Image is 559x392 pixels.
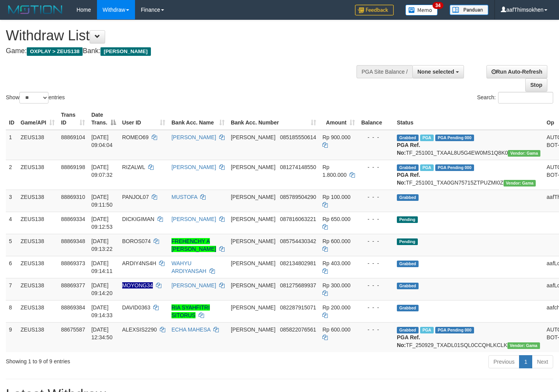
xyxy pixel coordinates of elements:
span: [PERSON_NAME] [231,216,275,222]
span: 88869377 [61,282,85,288]
span: Copy 087816063221 to clipboard [280,216,316,222]
b: PGA Ref. No: [397,334,420,348]
th: Game/API: activate to sort column ascending [17,108,58,130]
td: ZEUS138 [17,190,58,212]
td: 4 [6,212,17,234]
img: Button%20Memo.svg [405,5,438,16]
span: 88869104 [61,134,85,140]
label: Show entries [6,92,65,104]
span: [DATE] 12:34:50 [91,326,112,340]
span: [DATE] 09:12:53 [91,216,112,230]
a: MUSTOFA [171,194,197,200]
span: Pending [397,216,418,223]
div: - - - [361,193,391,201]
span: PANJOL07 [122,194,149,200]
select: Showentries [19,92,48,104]
span: [PERSON_NAME] [231,238,275,244]
a: Next [532,355,553,368]
span: [PERSON_NAME] [231,260,275,266]
span: Marked by aafanarl [420,164,434,171]
a: WAHYU ARDIYANSAH [171,260,206,274]
img: panduan.png [450,5,488,15]
span: [DATE] 09:14:20 [91,282,112,296]
td: TF_250929_TXADL01SQL0CCQHLKCLK [394,322,543,352]
a: Stop [525,78,547,92]
img: MOTION_logo.png [6,4,65,16]
span: 88869310 [61,194,85,200]
span: Rp 300.000 [322,282,350,288]
span: [DATE] 09:14:33 [91,304,112,318]
span: 88869334 [61,216,85,222]
div: - - - [361,259,391,267]
th: ID [6,108,17,130]
td: 9 [6,322,17,352]
span: Rp 403.000 [322,260,350,266]
td: TF_251001_TXAAL8U5G4EW0MS1Q8K0 [394,130,543,160]
span: 88869198 [61,164,85,170]
b: PGA Ref. No: [397,172,420,186]
div: - - - [361,304,391,311]
span: Grabbed [397,327,419,333]
span: Grabbed [397,305,419,311]
span: Pending [397,238,418,245]
th: Bank Acc. Number: activate to sort column ascending [228,108,319,130]
span: Grabbed [397,261,419,267]
span: Vendor URL: https://trx31.1velocity.biz [504,180,536,187]
td: 7 [6,278,17,300]
span: Grabbed [397,283,419,289]
span: RIZALWL [122,164,145,170]
div: - - - [361,163,391,171]
span: OXPLAY > ZEUS138 [27,47,83,56]
a: [PERSON_NAME] [171,282,216,288]
th: Trans ID: activate to sort column ascending [58,108,88,130]
span: 88869348 [61,238,85,244]
span: Rp 200.000 [322,304,350,311]
a: [PERSON_NAME] [171,134,216,140]
span: None selected [417,69,454,75]
b: PGA Ref. No: [397,142,420,156]
span: [PERSON_NAME] [231,164,275,170]
h4: Game: Bank: [6,47,365,55]
div: - - - [361,215,391,223]
span: BOROS074 [122,238,151,244]
span: Copy 081275689937 to clipboard [280,282,316,288]
span: Copy 082134802981 to clipboard [280,260,316,266]
span: [DATE] 09:11:50 [91,194,112,208]
td: ZEUS138 [17,212,58,234]
span: DICKIGIMAN [122,216,154,222]
span: ALEXSIS2290 [122,326,157,333]
span: Marked by aafpengsreynich [420,327,434,333]
th: Bank Acc. Name: activate to sort column ascending [168,108,228,130]
a: Run Auto-Refresh [486,65,547,78]
span: Rp 600.000 [322,238,350,244]
span: Rp 1.800.000 [322,164,346,178]
td: 1 [6,130,17,160]
div: - - - [361,326,391,333]
td: 2 [6,160,17,190]
span: Rp 600.000 [322,326,350,333]
span: Rp 100.000 [322,194,350,200]
img: Feedback.jpg [355,5,394,16]
a: [PERSON_NAME] [171,216,216,222]
span: 88869384 [61,304,85,311]
th: Amount: activate to sort column ascending [319,108,358,130]
button: None selected [412,65,464,78]
span: PGA Pending [435,164,474,171]
span: Copy 085754430342 to clipboard [280,238,316,244]
span: [PERSON_NAME] [100,47,151,56]
span: Rp 650.000 [322,216,350,222]
span: 88675587 [61,326,85,333]
div: - - - [361,281,391,289]
span: [PERSON_NAME] [231,134,275,140]
span: Grabbed [397,194,419,201]
span: PGA Pending [435,327,474,333]
th: User ID: activate to sort column ascending [119,108,168,130]
span: Copy 081274148550 to clipboard [280,164,316,170]
td: ZEUS138 [17,322,58,352]
span: Marked by aafanarl [420,135,434,141]
div: - - - [361,237,391,245]
span: Nama rekening ada tanda titik/strip, harap diedit [122,282,153,288]
span: ROMEO69 [122,134,149,140]
th: Date Trans.: activate to sort column descending [88,108,119,130]
a: FREHENCHY A [PERSON_NAME] [171,238,216,252]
